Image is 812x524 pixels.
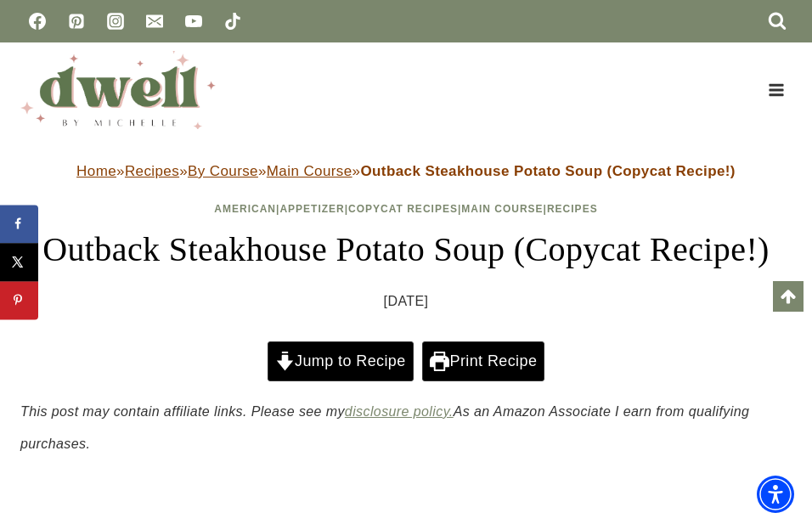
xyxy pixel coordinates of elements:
a: Recipes [547,203,598,215]
a: Recipes [125,163,179,179]
div: Accessibility Menu [757,476,794,513]
a: Email [138,4,172,38]
a: Instagram [99,4,133,38]
a: Print Recipe [422,341,544,380]
a: TikTok [216,4,250,38]
button: Open menu [760,76,792,103]
a: YouTube [177,4,211,38]
img: DWELL by michelle [20,51,216,129]
a: Main Course [267,163,352,179]
a: Facebook [20,4,54,38]
time: [DATE] [384,289,429,314]
a: By Course [188,163,258,179]
strong: Outback Steakhouse Potato Soup (Copycat Recipe!) [360,163,735,179]
a: disclosure policy. [345,404,454,419]
h1: Outback Steakhouse Potato Soup (Copycat Recipe!) [20,224,792,275]
a: Copycat Recipes [348,203,458,215]
em: This post may contain affiliate links. Please see my As an Amazon Associate I earn from qualifyin... [20,404,749,451]
button: View Search Form [763,7,792,36]
a: Appetizer [279,203,344,215]
a: Home [76,163,116,179]
a: Main Course [461,203,543,215]
a: Jump to Recipe [268,341,414,380]
span: » » » » [76,163,736,179]
span: | | | | [214,203,597,215]
a: American [214,203,276,215]
a: Scroll to top [773,281,804,312]
a: Pinterest [59,4,93,38]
